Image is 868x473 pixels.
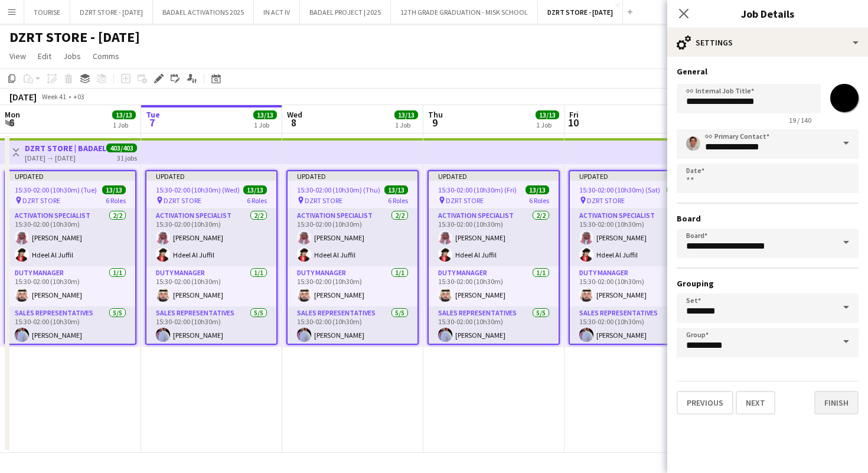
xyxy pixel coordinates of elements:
span: 6 [3,116,20,129]
app-card-role: ACTIVATION SPECIALIST2/215:30-02:00 (10h30m)[PERSON_NAME]Hdeel Al Juffil [429,209,559,266]
app-card-role: ACTIVATION SPECIALIST2/215:30-02:00 (10h30m)[PERSON_NAME]Hdeel Al Juffil [5,209,135,266]
span: Mon [5,109,20,120]
span: 403/403 [106,143,137,152]
div: 31 jobs [117,152,137,162]
span: Fri [569,109,579,120]
div: Updated [570,171,700,181]
div: 1 Job [254,120,276,129]
div: 1 Job [536,120,559,129]
h3: Board [677,213,859,224]
span: View [9,51,26,61]
span: Comms [93,51,119,61]
div: Updated [5,171,135,181]
span: Tue [146,109,160,120]
span: 13/13 [394,110,418,119]
span: DZRT STORE [164,196,201,205]
app-card-role: Duty Manager1/115:30-02:00 (10h30m)[PERSON_NAME] [288,266,417,306]
div: 1 Job [395,120,417,129]
h3: Job Details [667,6,868,21]
app-card-role: Duty Manager1/115:30-02:00 (10h30m)[PERSON_NAME] [429,266,559,306]
span: Thu [428,109,443,120]
span: 19 / 140 [779,116,821,125]
span: 7 [144,116,160,129]
span: 13/13 [667,185,690,194]
h3: Grouping [677,278,859,289]
div: [DATE] [9,91,37,103]
button: Finish [814,391,859,415]
span: 13/13 [536,110,559,119]
h3: DZRT STORE | BADAEL [25,143,106,154]
span: 15:30-02:00 (10h30m) (Thu) [297,185,380,194]
span: 6 Roles [529,196,549,205]
span: 15:30-02:00 (10h30m) (Tue) [15,185,97,194]
app-card-role: ACTIVATION SPECIALIST2/215:30-02:00 (10h30m)[PERSON_NAME]Hdeel Al Juffil [570,209,700,266]
a: Jobs [58,48,86,64]
a: Comms [88,48,124,64]
span: Wed [287,109,302,120]
app-card-role: SALES REPRESENTATIVES5/515:30-02:00 (10h30m)[PERSON_NAME] [5,306,135,415]
span: 15:30-02:00 (10h30m) (Wed) [156,185,240,194]
app-card-role: SALES REPRESENTATIVES5/515:30-02:00 (10h30m)[PERSON_NAME] [570,306,700,415]
app-card-role: SALES REPRESENTATIVES5/515:30-02:00 (10h30m)[PERSON_NAME] [146,306,276,415]
app-card-role: Duty Manager1/115:30-02:00 (10h30m)[PERSON_NAME] [570,266,700,306]
span: 13/13 [112,110,136,119]
button: IN ACT IV [254,1,300,24]
app-card-role: SALES REPRESENTATIVES5/515:30-02:00 (10h30m)[PERSON_NAME] [429,306,559,415]
a: Edit [33,48,56,64]
app-job-card: Updated15:30-02:00 (10h30m) (Thu)13/13 DZRT STORE6 RolesACTIVATION SPECIALIST2/215:30-02:00 (10h3... [286,170,419,345]
div: 1 Job [113,120,135,129]
button: DZRT STORE - [DATE] [538,1,623,24]
span: 15:30-02:00 (10h30m) (Fri) [438,185,517,194]
div: [DATE] → [DATE] [25,154,106,162]
button: TOURISE [24,1,70,24]
span: DZRT STORE [446,196,484,205]
button: BADAEL ACTIVATIONS 2025 [153,1,254,24]
span: 6 Roles [106,196,126,205]
div: Updated [146,171,276,181]
app-card-role: SALES REPRESENTATIVES5/515:30-02:00 (10h30m)[PERSON_NAME] [288,306,417,415]
app-card-role: ACTIVATION SPECIALIST2/215:30-02:00 (10h30m)[PERSON_NAME]Hdeel Al Juffil [146,209,276,266]
span: 13/13 [102,185,126,194]
button: 12TH GRADE GRADUATION - MISK SCHOOL [391,1,538,24]
div: Updated [288,171,417,181]
h1: DZRT STORE - [DATE] [9,28,140,46]
span: DZRT STORE [587,196,625,205]
button: BADAEL PROJECT | 2025 [300,1,391,24]
span: Week 41 [39,92,68,101]
app-card-role: ACTIVATION SPECIALIST2/215:30-02:00 (10h30m)[PERSON_NAME]Hdeel Al Juffil [288,209,417,266]
span: 13/13 [253,110,277,119]
h3: General [677,66,859,77]
app-job-card: Updated15:30-02:00 (10h30m) (Tue)13/13 DZRT STORE6 RolesACTIVATION SPECIALIST2/215:30-02:00 (10h3... [4,170,136,345]
span: 6 Roles [247,196,267,205]
button: Previous [677,391,733,415]
span: 13/13 [243,185,267,194]
button: Next [736,391,775,415]
app-job-card: Updated15:30-02:00 (10h30m) (Wed)13/13 DZRT STORE6 RolesACTIVATION SPECIALIST2/215:30-02:00 (10h3... [145,170,278,345]
button: DZRT STORE - [DATE] [70,1,153,24]
span: 15:30-02:00 (10h30m) (Sat) [579,185,660,194]
a: View [5,48,31,64]
span: 6 Roles [388,196,408,205]
span: 13/13 [526,185,549,194]
span: 9 [426,116,443,129]
app-job-card: Updated15:30-02:00 (10h30m) (Fri)13/13 DZRT STORE6 RolesACTIVATION SPECIALIST2/215:30-02:00 (10h3... [428,170,560,345]
div: Updated [429,171,559,181]
div: Settings [667,28,868,57]
span: DZRT STORE [305,196,342,205]
span: Jobs [63,51,81,61]
app-job-card: Updated15:30-02:00 (10h30m) (Sat)13/13 DZRT STORE6 RolesACTIVATION SPECIALIST2/215:30-02:00 (10h3... [569,170,701,345]
div: +03 [73,92,84,101]
app-card-role: Duty Manager1/115:30-02:00 (10h30m)[PERSON_NAME] [5,266,135,306]
span: 13/13 [384,185,408,194]
span: DZRT STORE [22,196,60,205]
span: 10 [567,116,579,129]
span: 8 [285,116,302,129]
span: Edit [38,51,51,61]
app-card-role: Duty Manager1/115:30-02:00 (10h30m)[PERSON_NAME] [146,266,276,306]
